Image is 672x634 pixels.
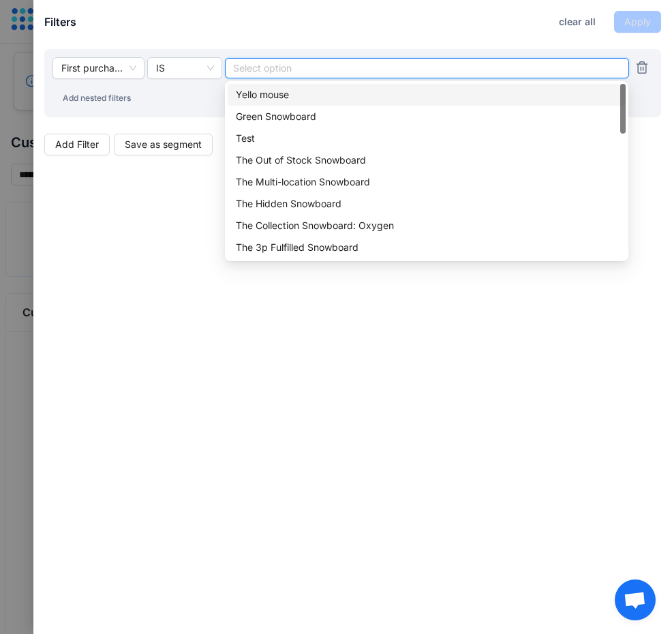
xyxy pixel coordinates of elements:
div: The Hidden Snowboard [236,196,617,211]
div: Green Snowboard [228,106,626,127]
span: First purchase item title [61,58,136,78]
button: Add Filter [44,134,110,155]
button: Save as segment [114,134,213,155]
div: The 3p Fulfilled Snowboard [236,240,617,255]
div: Yello mouse [228,84,626,106]
div: The Multi-location Snowboard [228,171,626,193]
div: Test [236,131,617,146]
div: The Hidden Snowboard [228,193,626,215]
button: clear all [549,11,606,33]
div: The 3p Fulfilled Snowboard [228,237,626,258]
button: Add nested filters [52,87,141,109]
div: The Collection Snowboard: Oxygen [236,218,617,233]
span: Save as segment [125,137,202,152]
div: Yello mouse [236,87,617,102]
span: Add nested filters [63,92,131,104]
div: The Out of Stock Snowboard [236,153,617,168]
span: IS [156,58,213,78]
div: The Out of Stock Snowboard [228,149,626,171]
div: Open chat [615,579,656,620]
div: The Collection Snowboard: Oxygen [228,215,626,237]
span: clear all [559,15,596,29]
h3: Filters [44,14,76,30]
div: Test [228,127,626,149]
div: The Multi-location Snowboard [236,175,617,190]
button: Apply [614,11,661,33]
div: Green Snowboard [236,109,617,124]
span: Add Filter [55,137,99,152]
